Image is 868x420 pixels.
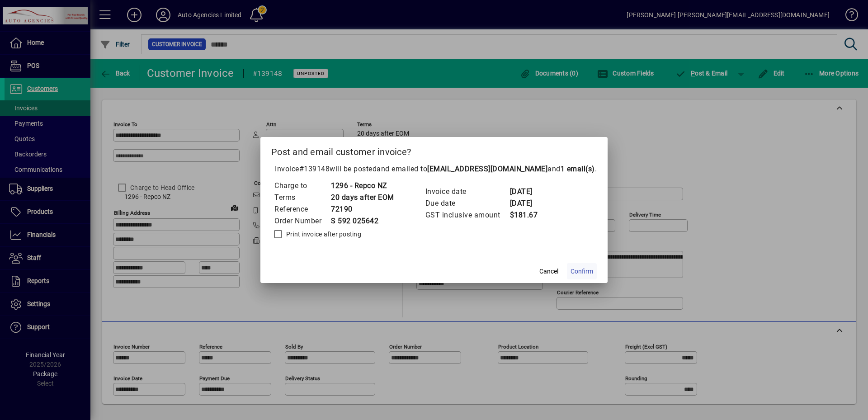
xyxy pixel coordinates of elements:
button: Confirm [567,263,597,279]
b: 1 email(s) [561,165,595,173]
td: Charge to [274,180,330,192]
td: [DATE] [509,186,546,198]
td: [DATE] [509,198,546,209]
td: 1296 - Repco NZ [330,180,394,192]
span: and [547,165,595,173]
td: S 592 025642 [330,215,394,227]
td: 20 days after EOM [330,192,394,203]
p: Invoice will be posted . [271,164,597,175]
span: #139148 [299,165,330,173]
b: [EMAIL_ADDRESS][DOMAIN_NAME] [427,165,547,173]
button: Cancel [534,263,563,279]
td: Terms [274,192,330,203]
td: 72190 [330,203,394,215]
td: Due date [425,198,509,209]
td: Reference [274,203,330,215]
span: and emailed to [377,165,595,173]
span: Confirm [571,267,593,276]
td: Invoice date [425,186,509,198]
td: Order Number [274,215,330,227]
td: $181.67 [509,209,546,221]
h2: Post and email customer invoice? [260,137,608,163]
span: Cancel [539,267,558,276]
label: Print invoice after posting [284,230,361,239]
td: GST inclusive amount [425,209,509,221]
